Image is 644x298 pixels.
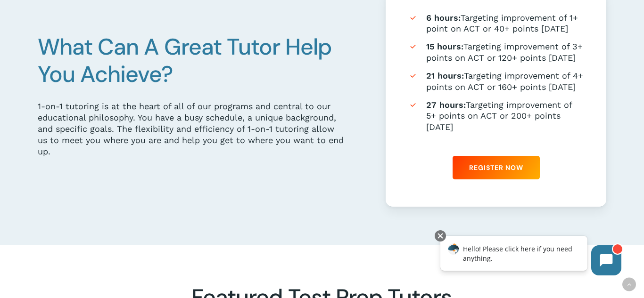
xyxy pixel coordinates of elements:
li: Targeting improvement of 1+ point on ACT or 40+ points [DATE] [408,12,584,34]
span: What Can A Great Tutor Help You Achieve? [38,32,331,89]
strong: 21 hours: [426,71,464,81]
iframe: Chatbot [430,228,631,285]
li: Targeting improvement of 4+ points on ACT or 160+ points [DATE] [408,70,584,92]
strong: 27 hours: [426,100,466,110]
a: Register Now [453,156,540,179]
strong: 6 hours: [426,13,461,23]
li: Targeting improvement of 3+ points on ACT or 120+ points [DATE] [408,41,584,63]
strong: 15 hours: [426,41,463,51]
span: Register Now [469,163,523,172]
div: 1-on-1 tutoring is at the heart of all of our programs and central to our educational philosophy.... [38,101,346,157]
li: Targeting improvement of 5+ points on ACT or 200+ points [DATE] [408,99,584,132]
